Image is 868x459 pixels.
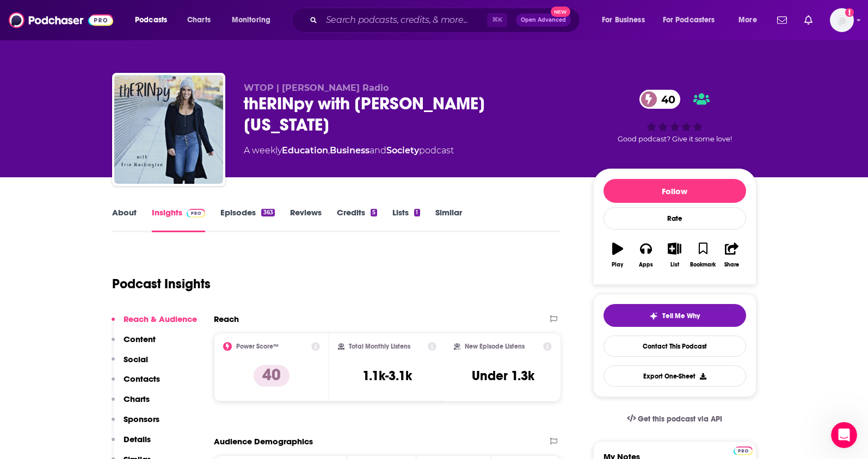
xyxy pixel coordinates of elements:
[612,262,623,268] div: Play
[435,207,462,232] a: Similar
[830,8,854,32] button: Show profile menu
[604,179,746,203] button: Follow
[830,8,854,32] img: User Profile
[114,75,223,184] img: thERINpy with Erin Washington
[392,207,420,232] a: Lists1
[124,434,151,444] p: Details
[650,90,681,109] span: 40
[831,422,857,448] iframe: Intercom live chat
[112,354,148,374] button: Social
[734,446,753,455] img: Podchaser Pro
[236,343,279,350] h2: Power Score™
[9,10,113,30] img: Podchaser - Follow, Share and Rate Podcasts
[282,145,328,156] a: Education
[472,368,534,384] h3: Under 1.3k
[773,11,791,29] a: Show notifications dropdown
[124,374,160,384] p: Contacts
[261,209,274,216] div: 363
[800,11,817,29] a: Show notifications dropdown
[604,365,746,387] button: Export One-Sheet
[690,262,716,268] div: Bookmark
[302,8,590,33] div: Search podcasts, credits, & more...
[232,13,270,28] span: Monitoring
[604,235,632,275] button: Play
[731,11,771,29] button: open menu
[656,11,731,29] button: open menu
[322,11,487,29] input: Search podcasts, credits, & more...
[112,414,159,434] button: Sponsors
[487,13,507,27] span: ⌘ K
[112,334,156,354] button: Content
[371,209,377,216] div: 5
[724,262,739,268] div: Share
[337,207,377,232] a: Credits5
[124,314,197,324] p: Reach & Audience
[112,276,211,292] h1: Podcast Insights
[124,334,156,344] p: Content
[602,13,645,28] span: For Business
[639,262,653,268] div: Apps
[254,365,290,387] p: 40
[112,207,137,232] a: About
[649,312,658,320] img: tell me why sparkle
[632,235,660,275] button: Apps
[551,7,570,17] span: New
[639,90,681,109] a: 40
[414,209,420,216] div: 1
[112,394,150,414] button: Charts
[370,145,386,156] span: and
[124,394,150,404] p: Charts
[328,145,330,156] span: ,
[662,312,700,320] span: Tell Me Why
[521,17,566,23] span: Open Advanced
[112,374,160,394] button: Contacts
[670,262,679,268] div: List
[127,11,181,29] button: open menu
[214,314,239,324] h2: Reach
[604,207,746,230] div: Rate
[124,414,159,424] p: Sponsors
[135,13,167,28] span: Podcasts
[152,207,206,232] a: InsightsPodchaser Pro
[330,145,370,156] a: Business
[660,235,688,275] button: List
[516,14,571,27] button: Open AdvancedNew
[830,8,854,32] span: Logged in as kochristina
[465,343,525,350] h2: New Episode Listens
[180,11,217,29] a: Charts
[717,235,746,275] button: Share
[124,354,148,364] p: Social
[638,414,722,424] span: Get this podcast via API
[734,445,753,455] a: Pro website
[187,13,211,28] span: Charts
[386,145,419,156] a: Society
[362,368,412,384] h3: 1.1k-3.1k
[618,135,732,143] span: Good podcast? Give it some love!
[689,235,717,275] button: Bookmark
[112,434,151,454] button: Details
[604,336,746,357] a: Contact This Podcast
[349,343,410,350] h2: Total Monthly Listens
[112,314,197,334] button: Reach & Audience
[187,209,206,218] img: Podchaser Pro
[214,436,313,446] h2: Audience Demographics
[663,13,715,28] span: For Podcasters
[738,13,757,28] span: More
[244,83,389,93] span: WTOP | [PERSON_NAME] Radio
[845,8,854,17] svg: Add a profile image
[220,207,274,232] a: Episodes363
[604,304,746,327] button: tell me why sparkleTell Me Why
[618,406,731,432] a: Get this podcast via API
[244,144,454,157] div: A weekly podcast
[290,207,322,232] a: Reviews
[594,11,658,29] button: open menu
[224,11,285,29] button: open menu
[593,83,756,150] div: 40Good podcast? Give it some love!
